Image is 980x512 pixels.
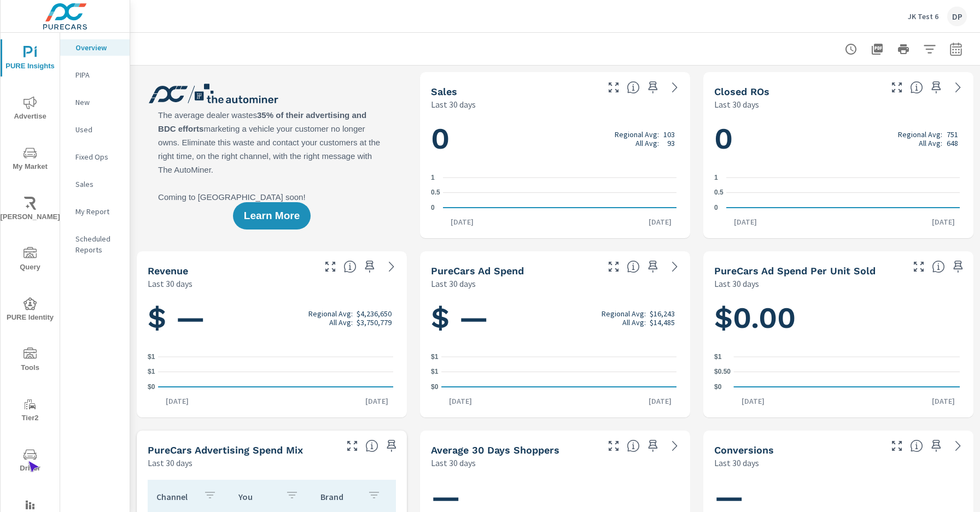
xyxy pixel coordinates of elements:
p: 93 [667,139,675,148]
text: $0.50 [714,368,731,376]
p: All Avg: [919,139,942,148]
a: See more details in report [949,437,967,455]
p: [DATE] [924,396,962,407]
span: Query [4,247,56,274]
h5: Average 30 Days Shoppers [431,444,559,456]
p: 751 [947,130,958,139]
p: Last 30 days [148,277,192,290]
span: Tools [4,348,56,374]
p: Last 30 days [431,456,476,469]
span: Learn More [244,211,300,221]
text: $1 [431,353,439,361]
button: Print Report [892,38,914,60]
p: Regional Avg: [602,309,646,318]
h5: Revenue [148,265,188,276]
p: Regional Avg: [308,309,353,318]
p: [DATE] [726,216,765,227]
p: $4,236,650 [357,309,392,318]
p: [DATE] [443,216,481,227]
div: Overview [60,39,130,56]
p: My Report [75,206,121,217]
p: [DATE] [441,396,480,407]
span: [PERSON_NAME] [4,197,56,223]
span: Advertise [4,96,56,123]
p: Brand [320,491,359,502]
text: $0 [431,383,439,391]
button: Make Fullscreen [343,437,361,455]
p: Last 30 days [714,98,759,111]
p: All Avg: [635,139,659,148]
p: 648 [947,139,958,148]
text: 0.5 [431,189,440,197]
div: New [60,94,130,110]
button: Make Fullscreen [605,258,622,275]
div: DP [947,7,967,26]
span: Save this to your personalized report [644,437,662,455]
text: 0 [714,204,718,211]
span: A rolling 30 day total of daily Shoppers on the dealership website, averaged over the selected da... [627,439,640,452]
p: [DATE] [641,216,679,227]
h1: 0 [431,120,679,157]
div: Sales [60,176,130,192]
span: Save this to your personalized report [361,258,378,275]
p: 103 [663,130,675,139]
span: Number of vehicles sold by the dealership over the selected date range. [Source: This data is sou... [627,81,640,94]
p: [DATE] [924,216,962,227]
p: $3,750,779 [357,318,392,327]
a: See more details in report [949,79,967,96]
h5: PureCars Ad Spend [431,265,524,276]
p: Channel [156,491,195,502]
a: See more details in report [666,79,684,96]
button: Make Fullscreen [910,258,927,275]
button: Make Fullscreen [888,79,906,96]
p: Last 30 days [431,277,476,290]
h5: Closed ROs [714,86,769,97]
p: Last 30 days [431,98,476,111]
text: $1 [714,353,722,361]
div: My Report [60,203,130,220]
text: $1 [148,353,155,361]
div: Fixed Ops [60,149,130,165]
h5: Sales [431,86,457,97]
p: Last 30 days [714,277,759,290]
button: Make Fullscreen [605,437,622,455]
p: [DATE] [358,396,396,407]
h1: $0.00 [714,299,962,337]
p: $14,485 [650,318,675,327]
span: Save this to your personalized report [644,79,662,96]
p: All Avg: [622,318,646,327]
span: Save this to your personalized report [644,258,662,275]
h5: PureCars Ad Spend Per Unit Sold [714,265,876,276]
h1: $ — [148,299,396,337]
p: [DATE] [641,396,679,407]
p: JK Test 6 [908,11,938,21]
span: Save this to your personalized report [949,258,967,275]
p: PIPA [75,69,121,80]
text: $0 [714,383,722,391]
p: Regional Avg: [615,130,659,139]
span: PURE Identity [4,297,56,324]
p: Regional Avg: [898,130,942,139]
button: Apply Filters [919,38,941,60]
span: My Market [4,146,56,173]
p: Overview [75,42,121,53]
span: Total sales revenue over the selected date range. [Source: This data is sourced from the dealer’s... [343,260,357,273]
p: Fixed Ops [75,151,121,162]
button: Select Date Range [945,38,967,60]
span: PURE Insights [4,46,56,73]
div: PIPA [60,67,130,83]
h5: PureCars Advertising Spend Mix [148,444,303,456]
button: Make Fullscreen [605,79,622,96]
p: Scheduled Reports [75,233,121,255]
p: You [238,491,277,502]
a: See more details in report [383,258,400,275]
a: See more details in report [666,258,684,275]
div: Used [60,121,130,138]
p: All Avg: [329,318,353,327]
div: Scheduled Reports [60,231,130,258]
a: See more details in report [666,437,684,455]
p: [DATE] [734,396,772,407]
span: Save this to your personalized report [927,79,945,96]
span: Number of Repair Orders Closed by the selected dealership group over the selected time range. [So... [910,81,923,94]
span: The number of dealer-specified goals completed by a visitor. [Source: This data is provided by th... [910,439,923,452]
